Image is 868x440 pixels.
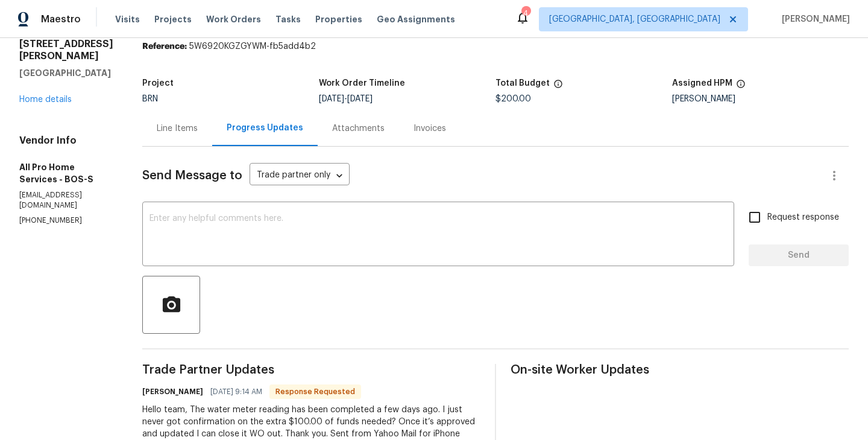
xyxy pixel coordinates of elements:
[332,123,385,135] div: Attachments
[736,79,746,95] span: The hpm assigned to this work order.
[19,95,72,104] a: Home details
[777,13,850,25] span: [PERSON_NAME]
[672,79,732,88] h5: Assigned HPM
[495,79,550,88] h5: Total Budget
[142,40,849,53] div: 5W6920KGZGYWM-fb5add4b2
[157,123,198,135] div: Line Items
[142,42,187,51] b: Reference:
[347,95,373,103] span: [DATE]
[495,95,531,103] span: $200.00
[275,15,301,24] span: Tasks
[19,161,113,185] h5: All Pro Home Services - BOS-S
[553,79,563,95] span: The total cost of line items that have been proposed by Opendoor. This sum includes line items th...
[142,170,242,182] span: Send Message to
[767,211,839,224] span: Request response
[319,95,373,103] span: -
[19,190,113,211] p: [EMAIL_ADDRESS][DOMAIN_NAME]
[115,13,140,25] span: Visits
[319,79,405,88] h5: Work Order Timeline
[19,67,113,79] h5: [GEOGRAPHIC_DATA]
[271,386,360,398] span: Response Requested
[142,95,158,103] span: BRN
[672,95,849,103] div: [PERSON_NAME]
[142,79,174,88] h5: Project
[227,122,303,134] div: Progress Updates
[511,364,849,376] span: On-site Worker Updates
[142,386,203,398] h6: [PERSON_NAME]
[319,95,344,103] span: [DATE]
[206,13,261,25] span: Work Orders
[142,364,480,376] span: Trade Partner Updates
[210,386,262,398] span: [DATE] 9:14 AM
[41,13,81,25] span: Maestro
[315,13,362,25] span: Properties
[250,166,350,186] div: Trade partner only
[142,404,480,440] div: Hello team, The water meter reading has been completed a few days ago. I just never got confirmat...
[549,13,720,25] span: [GEOGRAPHIC_DATA], [GEOGRAPHIC_DATA]
[19,135,113,147] h4: Vendor Info
[377,13,455,25] span: Geo Assignments
[19,215,113,226] p: [PHONE_NUMBER]
[521,7,530,19] div: 4
[414,123,446,135] div: Invoices
[154,13,192,25] span: Projects
[19,38,113,62] h2: [STREET_ADDRESS][PERSON_NAME]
